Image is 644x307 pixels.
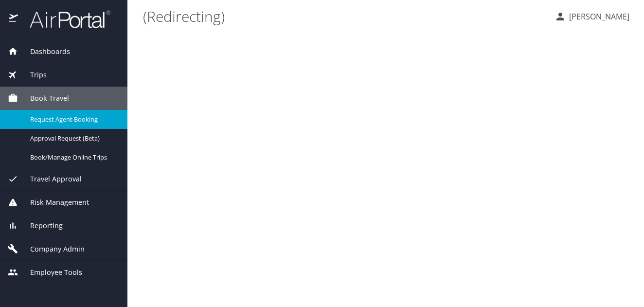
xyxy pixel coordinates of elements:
[18,267,82,278] span: Employee Tools
[18,197,89,208] span: Risk Management
[18,220,63,231] span: Reporting
[18,93,69,104] span: Book Travel
[566,11,629,22] p: [PERSON_NAME]
[18,174,82,184] span: Travel Approval
[18,244,85,254] span: Company Admin
[30,115,116,124] span: Request Agent Booking
[143,1,547,31] h1: (Redirecting)
[19,10,110,29] img: airportal-logo.png
[30,153,116,162] span: Book/Manage Online Trips
[18,70,47,80] span: Trips
[551,8,633,25] button: [PERSON_NAME]
[18,46,70,57] span: Dashboards
[30,134,116,143] span: Approval Request (Beta)
[9,10,19,29] img: icon-airportal.png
